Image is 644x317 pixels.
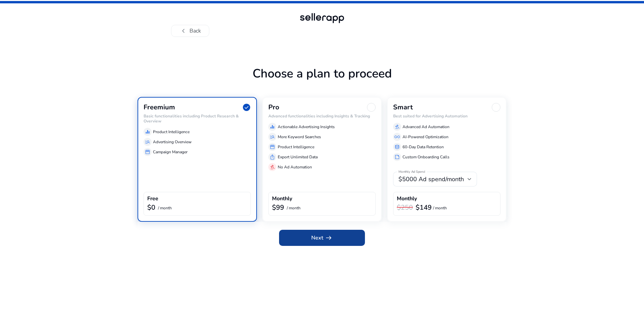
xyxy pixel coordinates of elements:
[278,154,318,160] p: Export Unlimited Data
[433,206,447,210] p: / month
[311,234,333,242] span: Next
[153,139,192,145] p: Advertising Overview
[279,230,365,246] button: Nextarrow_right_alt
[147,203,155,212] b: $0
[270,154,275,160] span: ios_share
[268,114,376,118] h6: Advanced functionalities including Insights & Tracking
[397,196,417,202] h4: Monthly
[145,129,150,135] span: equalizer
[144,103,175,111] h3: Freemium
[145,149,150,155] span: storefront
[153,129,190,135] p: Product Intelligence
[153,149,187,155] p: Campaign Manager
[287,206,301,210] p: / month
[394,134,400,140] span: all_inclusive
[402,134,448,140] p: AI-Powered Optimization
[394,144,400,150] span: database
[268,103,279,111] h3: Pro
[145,139,150,145] span: manage_search
[402,154,449,160] p: Custom Onboarding Calls
[147,196,158,202] h4: Free
[242,103,251,112] span: check_circle
[144,114,251,123] h6: Basic functionalities including Product Research & Overview
[278,144,314,150] p: Product Intelligence
[398,175,464,183] span: $5000 Ad spend/month
[394,124,400,129] span: gavel
[278,124,335,130] p: Actionable Advertising Insights
[325,234,333,242] span: arrow_right_alt
[270,144,275,150] span: storefront
[270,164,275,170] span: gavel
[416,203,432,212] b: $149
[397,204,413,212] h3: $250
[393,103,413,111] h3: Smart
[398,170,425,174] mat-label: Monthly Ad Spend
[270,134,275,140] span: manage_search
[402,144,444,150] p: 60-Day Data Retention
[394,154,400,160] span: summarize
[272,196,292,202] h4: Monthly
[278,164,312,170] p: No Ad Automation
[138,66,506,97] h1: Choose a plan to proceed
[393,114,500,118] h6: Best suited for Advertising Automation
[158,206,172,210] p: / month
[272,203,284,212] b: $99
[270,124,275,129] span: equalizer
[179,27,187,35] span: chevron_left
[278,134,321,140] p: More Keyword Searches
[171,25,209,37] button: chevron_leftBack
[402,124,449,130] p: Advanced Ad Automation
